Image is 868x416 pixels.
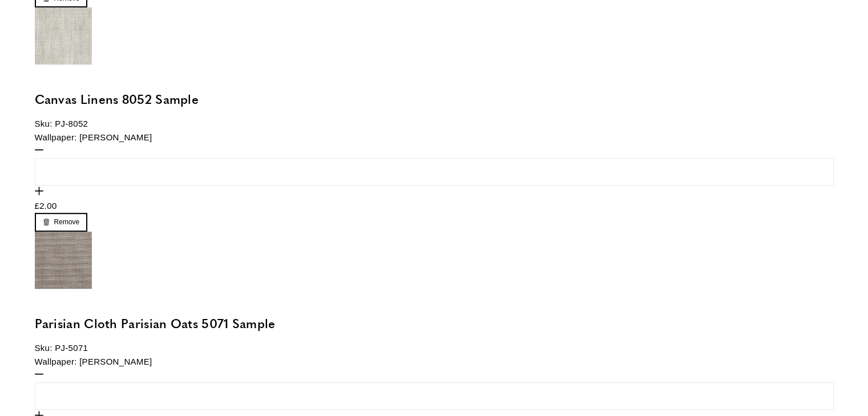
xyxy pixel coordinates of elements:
span: Sku: [35,119,53,128]
span: Sample [232,314,276,332]
span: [PERSON_NAME] [79,132,152,142]
span: Sample [155,90,199,107]
span: Sku: [35,343,53,353]
button: Remove Canvas Linens 8052 [35,213,88,231]
img: Canvas Linens 8052 [35,7,92,64]
a: Canvas Linens 8052 [35,90,152,107]
span: Wallpaper: [35,357,77,366]
span: Wallpaper: [35,132,77,142]
span: PJ-5071 [55,343,88,353]
img: Parisian Cloth Parisian Oats 5071 [35,232,92,289]
span: Remove [54,218,80,226]
a: Parisian Cloth Parisian Oats 5071 [35,314,229,332]
a: Parisian Cloth Parisian Oats 5071 [35,281,92,290]
a: Canvas Linens 8052 [35,56,92,66]
span: £2.00 [35,201,57,211]
span: PJ-8052 [55,119,88,128]
span: [PERSON_NAME] [79,357,152,366]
